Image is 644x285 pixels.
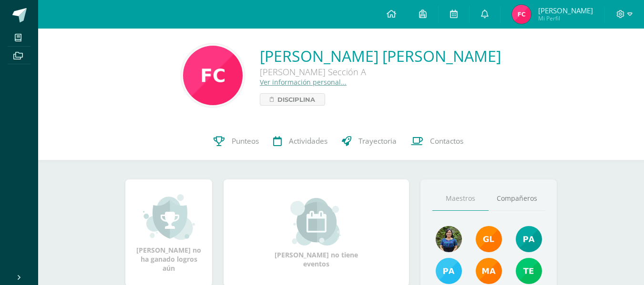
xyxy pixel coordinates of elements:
[269,198,364,268] div: [PERSON_NAME] no tiene eventos
[232,136,259,146] span: Punteos
[260,46,501,66] a: [PERSON_NAME] [PERSON_NAME]
[260,66,501,78] div: [PERSON_NAME] Sección A
[277,94,315,105] span: Disciplina
[512,5,531,24] img: 1d3e6312865d1cd01c6e7c077234e905.png
[183,46,243,105] img: 6e476b26f2cc0e362c9fa1e534285e19.png
[538,14,593,22] span: Mi Perfil
[436,226,462,252] img: ea1e021c45f4b6377b2c1f7d95b2b569.png
[266,122,335,160] a: Actividades
[476,226,502,252] img: 895b5ece1ed178905445368d61b5ce67.png
[290,198,342,246] img: event_small.png
[516,226,542,252] img: 40c28ce654064086a0d3fb3093eec86e.png
[489,187,545,211] a: Compañeros
[538,6,593,15] span: [PERSON_NAME]
[143,193,195,241] img: achievement_small.png
[260,93,325,106] a: Disciplina
[476,258,502,284] img: 560278503d4ca08c21e9c7cd40ba0529.png
[516,258,542,284] img: f478d08ad3f1f0ce51b70bf43961b330.png
[436,258,462,284] img: d0514ac6eaaedef5318872dd8b40be23.png
[335,122,404,160] a: Trayectoria
[404,122,470,160] a: Contactos
[135,193,203,273] div: [PERSON_NAME] no ha ganado logros aún
[430,136,463,146] span: Contactos
[432,187,489,211] a: Maestros
[358,136,397,146] span: Trayectoria
[260,78,347,87] a: Ver información personal...
[289,136,327,146] span: Actividades
[206,122,266,160] a: Punteos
